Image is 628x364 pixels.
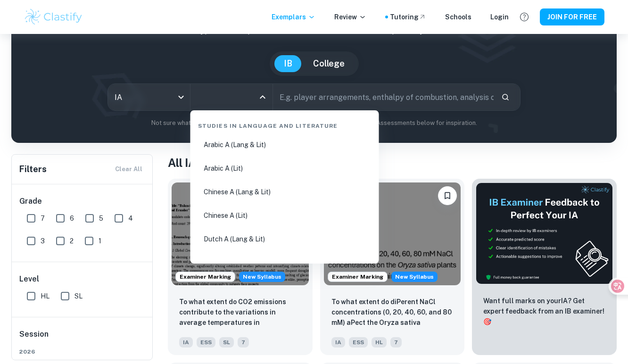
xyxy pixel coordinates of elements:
li: Dutch A (Lang & Lit) [194,228,375,250]
li: Chinese A (Lang & Lit) [194,181,375,203]
h6: Session [19,329,146,347]
button: Please log in to bookmark exemplars [438,186,457,205]
a: ThumbnailWant full marks on yourIA? Get expert feedback from an IB examiner! [472,179,617,355]
span: 1 [99,236,101,246]
p: Exemplars [272,12,315,22]
p: Not sure what to search for? You can always look through our example Internal Assessments below f... [19,118,609,128]
p: Want full marks on your IA ? Get expert feedback from an IB examiner! [483,296,605,327]
h6: Filters [19,163,47,176]
span: HL [372,337,387,347]
span: ESS [197,337,215,347]
span: 6 [70,213,74,223]
a: Examiner MarkingStarting from the May 2026 session, the ESS IA requirements have changed. We crea... [168,179,313,355]
a: Tutoring [390,12,426,22]
a: Examiner MarkingStarting from the May 2026 session, the ESS IA requirements have changed. We crea... [320,179,465,355]
img: Thumbnail [476,182,613,284]
a: Schools [445,12,471,22]
span: New Syllabus [391,272,438,282]
img: ESS IA example thumbnail: To what extent do diPerent NaCl concentr [324,182,461,285]
span: 7 [238,337,249,347]
span: 4 [128,213,133,223]
button: JOIN FOR FREE [540,8,604,25]
span: Examiner Marking [328,273,387,281]
h6: Level [19,273,146,285]
span: 7 [41,213,45,223]
a: Login [490,12,509,22]
span: IA [179,337,193,347]
div: Starting from the May 2026 session, the ESS IA requirements have changed. We created this exempla... [239,272,285,282]
button: Search [497,89,513,105]
button: Close [256,91,269,104]
img: Clastify logo [24,8,83,26]
span: ESS [349,337,368,347]
span: SL [74,291,83,301]
div: IA [108,84,190,110]
span: SL [219,337,234,347]
li: Arabic A (Lang & Lit) [194,134,375,156]
button: IB [274,55,302,72]
span: New Syllabus [239,272,285,282]
button: College [304,55,354,72]
span: HL [41,291,50,301]
h6: Grade [19,196,146,207]
span: 2 [70,236,74,246]
img: ESS IA example thumbnail: To what extent do CO2 emissions contribu [172,182,309,285]
span: 7 [390,337,402,347]
p: Review [334,12,366,22]
span: IA [331,337,345,347]
span: 2026 [19,347,146,356]
button: Help and Feedback [516,9,532,25]
span: 5 [99,213,103,223]
span: Examiner Marking [176,273,235,281]
p: To what extent do diPerent NaCl concentrations (0, 20, 40, 60, and 80 mM) aPect the Oryza sativa ... [331,297,454,329]
span: 3 [41,236,45,246]
h1: All IA Examples [168,154,617,171]
div: Studies in Language and Literature [194,114,375,134]
li: Chinese A (Lit) [194,205,375,226]
li: Dutch A (Lit) [194,252,375,273]
input: E.g. player arrangements, enthalpy of combustion, analysis of a big city... [273,84,494,110]
div: Starting from the May 2026 session, the ESS IA requirements have changed. We created this exempla... [391,272,438,282]
span: 🎯 [483,318,491,325]
p: To what extent do CO2 emissions contribute to the variations in average temperatures in Indonesia... [179,297,301,329]
li: Arabic A (Lit) [194,157,375,179]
